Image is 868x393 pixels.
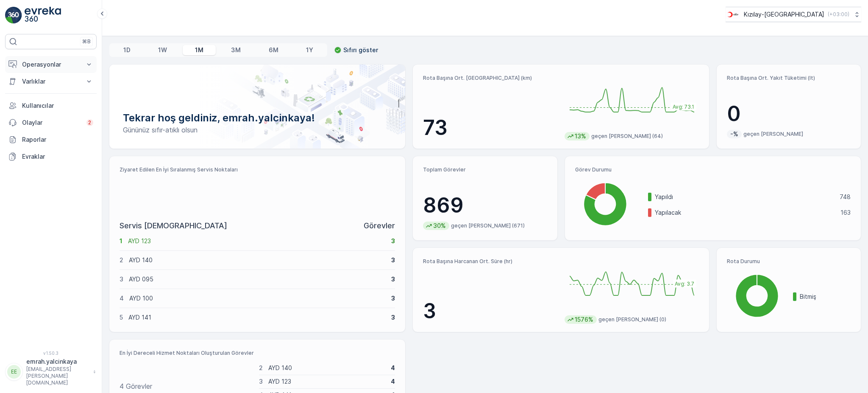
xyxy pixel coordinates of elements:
[655,193,834,201] p: Yapıldı
[423,166,547,173] p: Toplam Görevler
[598,316,666,323] p: geçen [PERSON_NAME] (0)
[120,237,122,245] p: 1
[5,7,22,24] img: logo
[26,366,89,386] p: [EMAIL_ADDRESS][PERSON_NAME][DOMAIN_NAME]
[343,46,378,54] p: Sıfırı göster
[727,101,851,126] p: 0
[7,365,21,379] div: EE
[364,220,395,232] p: Görevler
[22,152,93,161] p: Evraklar
[451,222,525,229] p: geçen [PERSON_NAME] (671)
[5,97,97,114] a: Kullanıcılar
[22,118,81,127] p: Olaylar
[129,294,386,303] p: AYD 100
[123,46,131,54] p: 1D
[5,73,97,90] button: Varlıklar
[120,381,152,391] p: 4 Görevler
[123,111,392,125] p: Tekrar hoş geldiniz, emrah.yalcinkaya!
[432,222,447,230] p: 30%
[727,258,851,265] p: Rota Durumu
[129,275,386,284] p: AYD 095
[744,10,824,19] p: Kızılay-[GEOGRAPHIC_DATA]
[727,75,851,81] p: Rota Başına Ort. Yakıt Tüketimi (lt)
[22,77,80,86] p: Varlıklar
[231,46,241,54] p: 3M
[391,313,395,322] p: 3
[391,377,395,386] p: 4
[22,135,93,144] p: Raporlar
[259,377,263,386] p: 3
[120,313,123,322] p: 5
[82,38,91,45] p: ⌘B
[5,56,97,73] button: Operasyonlar
[726,7,861,22] button: Kızılay-[GEOGRAPHIC_DATA](+03:00)
[22,60,80,69] p: Operasyonlar
[123,125,392,135] p: Gününüz sıfır-atıklı olsun
[591,133,663,140] p: geçen [PERSON_NAME] (64)
[743,131,803,138] p: geçen [PERSON_NAME]
[129,256,386,264] p: AYD 140
[306,46,313,54] p: 1Y
[391,256,395,264] p: 3
[268,377,385,386] p: AYD 123
[120,350,395,357] p: En İyi Dereceli Hizmet Noktaları Oluşturulan Görevler
[391,237,395,245] p: 3
[259,364,263,372] p: 2
[25,7,61,24] img: logo_light-DOdMpM7g.png
[128,313,386,322] p: AYD 141
[120,294,124,303] p: 4
[158,46,167,54] p: 1W
[391,294,395,303] p: 3
[840,193,851,201] p: 748
[5,148,97,165] a: Evraklar
[828,11,849,18] p: ( +03:00 )
[5,351,97,356] span: v 1.50.3
[195,46,203,54] p: 1M
[22,101,93,110] p: Kullanıcılar
[840,208,851,217] p: 163
[574,315,594,324] p: 1576%
[5,357,97,386] button: EEemrah.yalcinkaya[EMAIL_ADDRESS][PERSON_NAME][DOMAIN_NAME]
[391,364,395,372] p: 4
[423,298,557,324] p: 3
[269,46,278,54] p: 6M
[726,10,740,19] img: k%C4%B1z%C4%B1lay_D5CCths.png
[120,256,123,264] p: 2
[120,166,395,173] p: Ziyaret Edilen En İyi Sıralanmış Servis Noktaları
[423,193,547,218] p: 869
[120,220,227,232] p: Servis [DEMOGRAPHIC_DATA]
[391,275,395,284] p: 3
[729,130,739,138] p: -%
[88,119,92,126] p: 2
[574,132,587,140] p: 13%
[575,166,851,173] p: Görev Durumu
[423,258,557,265] p: Rota Başına Harcanan Ort. Süre (hr)
[268,364,385,372] p: AYD 140
[26,357,89,366] p: emrah.yalcinkaya
[423,115,557,140] p: 73
[5,114,97,131] a: Olaylar2
[655,208,835,217] p: Yapılacak
[423,75,557,81] p: Rota Başına Ort. [GEOGRAPHIC_DATA] (km)
[5,131,97,148] a: Raporlar
[800,292,851,301] p: Bitmiş
[128,237,386,245] p: AYD 123
[120,275,123,284] p: 3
